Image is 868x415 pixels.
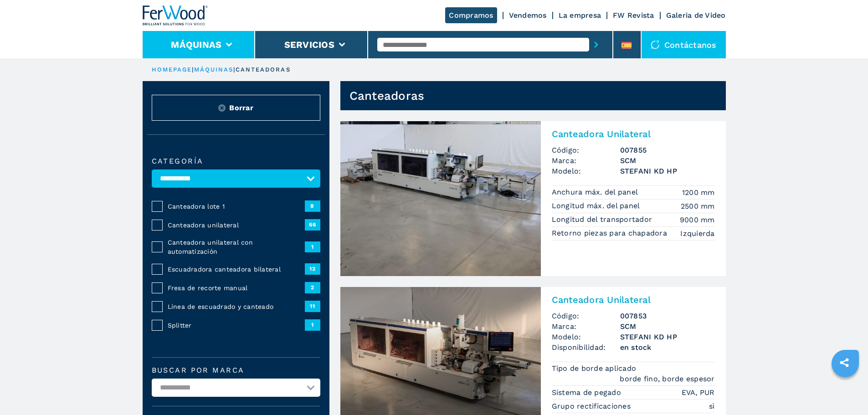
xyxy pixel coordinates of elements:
[613,11,654,20] a: FW Revista
[552,332,620,342] span: Modelo:
[194,66,234,73] a: máquinas
[680,215,715,225] em: 9000 mm
[445,7,497,23] a: Compramos
[284,39,334,50] button: Servicios
[168,302,305,311] span: Línea de escuadrado y canteado
[552,364,639,374] p: Tipo de borde aplicado
[152,66,192,73] a: HOMEPAGE
[681,201,715,211] em: 2500 mm
[340,121,541,276] img: Canteadora Unilateral SCM STEFANI KD HP
[509,11,547,20] a: Vendemos
[709,401,715,411] em: sì
[552,187,641,197] p: Anchura máx. del panel
[552,294,715,305] h2: Canteadora Unilateral
[168,238,305,256] span: Canteadora unilateral con automatización
[620,321,715,332] h3: SCM
[218,104,226,112] img: Reset
[152,367,320,374] label: Buscar por marca
[305,282,320,293] span: 2
[143,5,208,26] img: Ferwood
[305,241,320,252] span: 1
[340,121,726,276] a: Canteadora Unilateral SCM STEFANI KD HPCanteadora UnilateralCódigo:007855Marca:SCMModelo:STEFANI ...
[168,202,305,211] span: Canteadora lote 1
[168,265,305,274] span: Escuadradora canteadora bilateral
[620,374,714,384] em: borde fino, borde espesor
[620,342,715,353] span: en stock
[552,311,620,321] span: Código:
[305,263,320,274] span: 12
[152,158,320,165] label: categoría
[236,66,291,74] p: canteadoras
[168,220,305,230] span: Canteadora unilateral
[552,388,624,398] p: Sistema de pegado
[552,155,620,166] span: Marca:
[620,145,715,155] h3: 007855
[168,321,305,330] span: Splitter
[829,374,861,408] iframe: Chat
[305,219,320,230] span: 66
[651,40,660,49] img: Contáctanos
[666,11,726,20] a: Galeria de Video
[833,351,856,374] a: sharethis
[229,102,253,113] span: Borrar
[233,66,235,73] span: |
[552,321,620,332] span: Marca:
[620,155,715,166] h3: SCM
[682,187,715,198] em: 1200 mm
[552,215,655,225] p: Longitud del transportador
[552,128,715,139] h2: Canteadora Unilateral
[589,34,603,55] button: submit-button
[620,311,715,321] h3: 007853
[349,88,425,103] h1: Canteadoras
[305,319,320,330] span: 1
[152,95,320,121] button: ResetBorrar
[552,228,670,238] p: Retorno piezas para chapadora
[642,31,726,58] div: Contáctanos
[559,11,601,20] a: La empresa
[192,66,194,73] span: |
[680,228,714,239] em: Izquierda
[682,387,715,398] em: EVA, PUR
[552,166,620,176] span: Modelo:
[171,39,221,50] button: Máquinas
[620,332,715,342] h3: STEFANI KD HP
[168,283,305,292] span: Fresa de recorte manual
[552,145,620,155] span: Código:
[552,401,633,411] p: Grupo rectificaciones
[552,201,642,211] p: Longitud máx. del panel
[305,301,320,312] span: 11
[305,200,320,211] span: 8
[620,166,715,176] h3: STEFANI KD HP
[552,342,620,353] span: Disponibilidad:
